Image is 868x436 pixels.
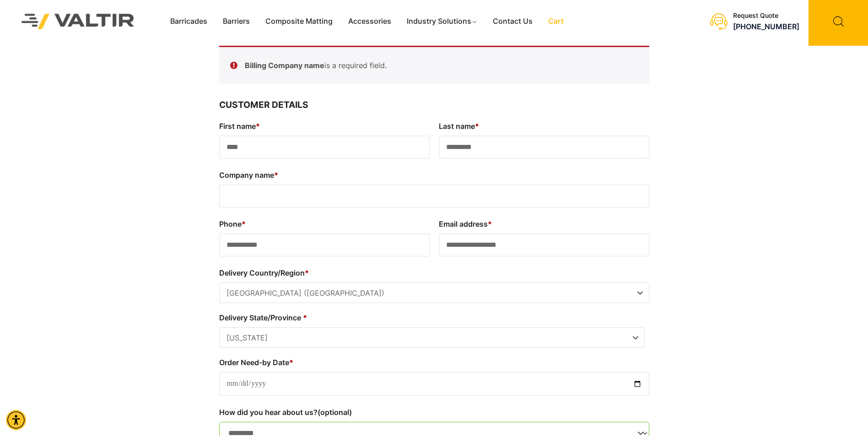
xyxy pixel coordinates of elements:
label: Company name [219,168,649,182]
strong: Billing Company name [245,61,324,70]
abbr: required [242,219,246,229]
label: How did you hear about us? [219,405,649,420]
span: United States (US) [220,283,649,303]
label: Last name [439,119,649,133]
li: is a required field. [245,54,635,76]
label: Delivery Country/Region [219,266,649,280]
span: Texas [220,328,644,348]
a: call (888) 496-3625 [733,22,799,31]
a: Contact Us [485,15,540,28]
a: Barricades [162,15,215,28]
a: Barriers [215,15,258,28]
abbr: required [256,122,260,131]
abbr: required [303,313,307,322]
a: Industry Solutions [399,15,485,28]
abbr: required [274,170,278,180]
a: Composite Matting [258,15,340,28]
div: Accessibility Menu [6,410,26,430]
abbr: required [305,268,309,277]
h3: Customer Details [219,98,649,112]
abbr: required [475,122,479,131]
span: (optional) [318,408,352,417]
label: Email address [439,217,649,231]
label: Order Need-by Date [219,355,649,370]
abbr: required [289,358,293,367]
label: Phone [219,217,430,231]
div: Request Quote [733,12,799,20]
span: Delivery Country/Region [219,282,649,303]
span: Delivery State/Province [219,327,645,348]
label: First name [219,119,430,133]
a: Accessories [340,15,399,28]
abbr: required [488,219,492,229]
a: Cart [540,15,571,28]
label: Delivery State/Province [219,310,645,325]
img: Valtir Rentals [10,2,146,41]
